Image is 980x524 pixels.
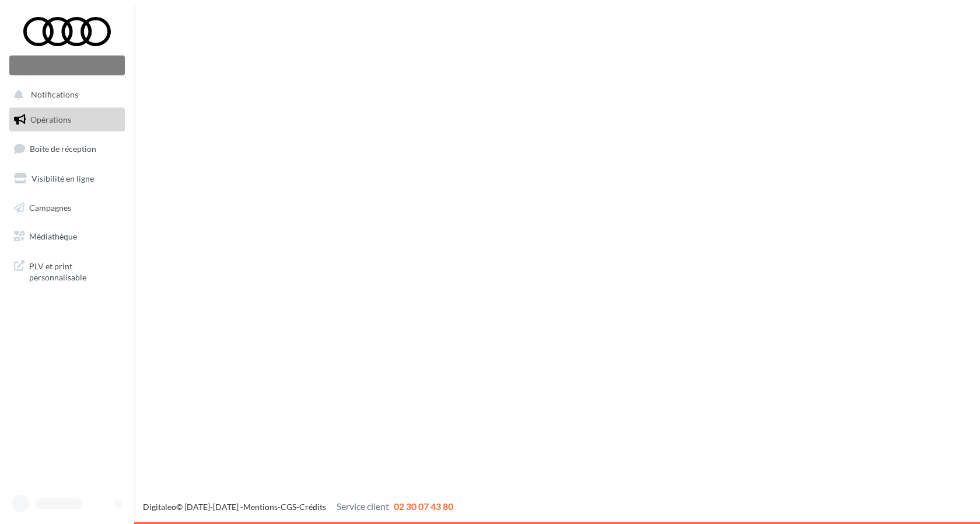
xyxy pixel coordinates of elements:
[143,502,453,512] span: © [DATE]-[DATE] - - -
[143,502,176,512] a: Digitaleo
[7,224,127,249] a: Médiathèque
[299,502,326,512] a: Crédits
[337,501,389,512] span: Service client
[29,258,120,283] span: PLV et print personnalisable
[243,502,278,512] a: Mentions
[394,501,453,512] span: 02 30 07 43 80
[31,90,78,100] span: Notifications
[29,202,71,212] span: Campagnes
[7,166,127,191] a: Visibilité en ligne
[30,144,96,154] span: Boîte de réception
[7,254,127,288] a: PLV et print personnalisable
[7,107,127,132] a: Opérations
[7,136,127,161] a: Boîte de réception
[32,173,94,183] span: Visibilité en ligne
[29,231,77,241] span: Médiathèque
[281,502,296,512] a: CGS
[9,55,125,75] div: Nouvelle campagne
[30,114,71,124] span: Opérations
[7,196,127,220] a: Campagnes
